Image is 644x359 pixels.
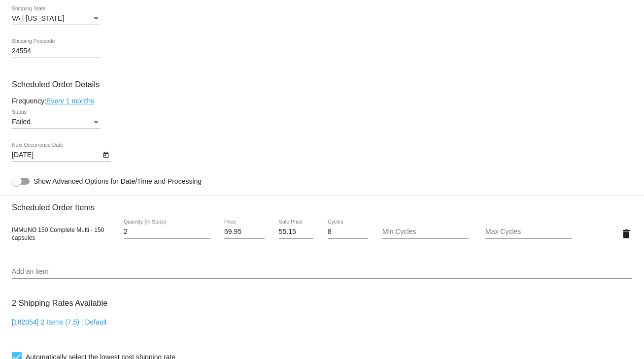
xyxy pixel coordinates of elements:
[12,80,632,89] h3: Scheduled Order Details
[12,318,107,326] a: [182054] 2 Items (7.5) | Default
[12,293,107,314] h3: 2 Shipping Rates Available
[12,118,101,126] mat-select: Status
[328,228,368,236] input: Cycles
[12,227,104,241] span: IMMUNO 150 Complete Multi - 150 capsules
[12,196,632,212] h3: Scheduled Order Items
[34,176,202,186] span: Show Advanced Options for Date/Time and Processing
[279,228,314,236] input: Sale Price
[485,228,572,236] input: Max Cycles
[12,15,101,23] mat-select: Shipping State
[12,268,632,276] input: Add an item
[12,118,31,126] span: Failed
[12,14,64,22] span: VA | [US_STATE]
[224,228,265,236] input: Price
[12,47,101,55] input: Shipping Postcode
[46,97,94,105] a: Every 1 months
[101,149,111,160] button: Open calendar
[12,97,632,105] div: Frequency:
[620,228,632,240] mat-icon: delete
[124,228,210,236] input: Quantity (In Stock)
[12,151,101,159] input: Next Occurrence Date
[382,228,469,236] input: Min Cycles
